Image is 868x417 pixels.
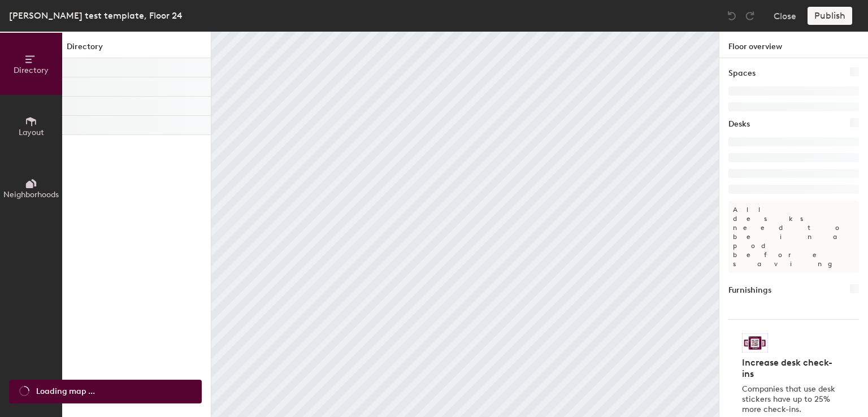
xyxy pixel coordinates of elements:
[742,384,839,415] p: Companies that use desk stickers have up to 25% more check-ins.
[726,10,737,21] img: Undo
[9,8,183,23] div: [PERSON_NAME] test template, Floor 24
[36,385,95,398] span: Loading map ...
[728,67,756,80] h1: Spaces
[211,32,719,417] canvas: Map
[742,357,839,380] h4: Increase desk check-ins
[719,32,868,58] h1: Floor overview
[728,118,750,131] h1: Desks
[744,10,756,21] img: Redo
[742,333,768,353] img: Sticker logo
[14,66,49,75] span: Directory
[3,190,59,199] span: Neighborhoods
[19,128,44,137] span: Layout
[728,284,771,297] h1: Furnishings
[774,7,796,25] button: Close
[728,201,859,273] p: All desks need to be in a pod before saving
[62,41,211,58] h1: Directory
